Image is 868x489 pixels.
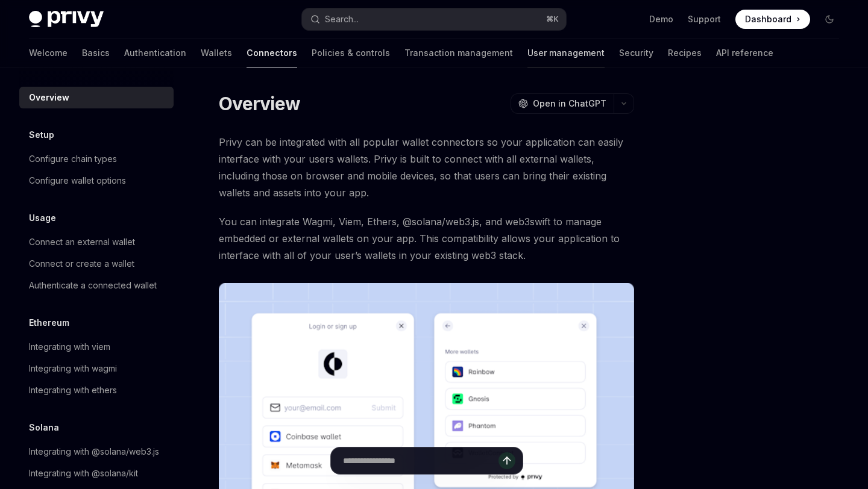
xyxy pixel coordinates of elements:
[498,452,515,469] button: Send message
[302,8,565,30] button: Search...⌘K
[19,463,174,484] a: Integrating with @solana/kit
[19,379,174,401] a: Integrating with ethers
[546,14,559,24] span: ⌘ K
[19,170,174,192] a: Configure wallet options
[29,420,59,435] h5: Solana
[219,93,300,114] h1: Overview
[247,39,297,67] a: Connectors
[619,39,653,67] a: Security
[511,93,614,114] button: Open in ChatGPT
[325,12,359,26] div: Search...
[219,134,634,201] span: Privy can be integrated with all popular wallet connectors so your application can easily interfa...
[19,231,174,253] a: Connect an external wallet
[29,278,157,293] div: Authenticate a connected wallet
[716,39,773,67] a: API reference
[533,98,606,110] span: Open in ChatGPT
[29,39,68,67] a: Welcome
[312,39,390,67] a: Policies & controls
[745,13,791,25] span: Dashboard
[735,10,810,29] a: Dashboard
[29,361,117,376] div: Integrating with wagmi
[649,13,673,25] a: Demo
[29,152,117,166] div: Configure chain types
[29,316,69,330] h5: Ethereum
[29,173,126,188] div: Configure wallet options
[219,213,634,264] span: You can integrate Wagmi, Viem, Ethers, @solana/web3.js, and web3swift to manage embedded or exter...
[19,358,174,379] a: Integrating with wagmi
[19,275,174,296] a: Authenticate a connected wallet
[688,13,721,25] a: Support
[29,90,69,105] div: Overview
[527,39,605,67] a: User management
[29,466,138,481] div: Integrating with @solana/kit
[124,39,186,67] a: Authentication
[29,383,117,397] div: Integrating with ethers
[19,336,174,358] a: Integrating with viem
[19,148,174,170] a: Configure chain types
[668,39,702,67] a: Recipes
[19,87,174,108] a: Overview
[29,444,159,459] div: Integrating with @solana/web3.js
[201,39,232,67] a: Wallets
[29,128,54,142] h5: Setup
[19,441,174,463] a: Integrating with @solana/web3.js
[29,257,134,271] div: Connect or create a wallet
[404,39,513,67] a: Transaction management
[29,340,110,354] div: Integrating with viem
[19,253,174,275] a: Connect or create a wallet
[820,10,839,29] button: Toggle dark mode
[29,235,135,249] div: Connect an external wallet
[29,11,104,28] img: dark logo
[29,211,56,225] h5: Usage
[82,39,110,67] a: Basics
